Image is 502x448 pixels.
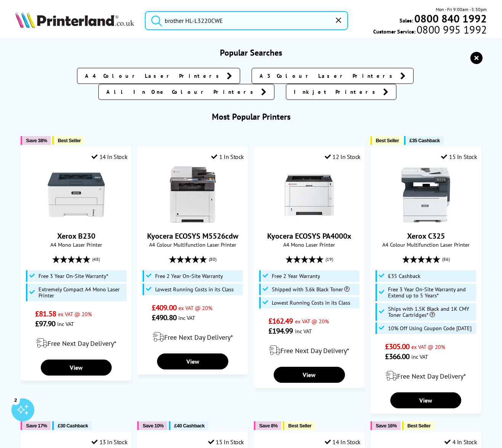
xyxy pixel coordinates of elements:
span: Free 2 Year Warranty [272,273,320,279]
span: inc VAT [295,328,312,335]
span: £35 Cashback [409,138,439,143]
span: Ships with 1.5K Black and 1K CMY Toner Cartridges* [388,306,474,318]
div: 14 In Stock [325,438,361,446]
span: (19) [326,252,333,267]
span: £97.90 [35,319,55,329]
span: Save 16% [376,423,397,429]
span: Best Seller [58,138,81,143]
span: £409.00 [152,303,176,313]
a: A4 Colour Laser Printers [77,68,240,84]
a: View [157,353,228,369]
a: Printerland Logo [15,11,136,30]
span: 10% Off Using Coupon Code [DATE] [388,325,472,331]
span: Lowest Running Costs in its Class [155,286,234,292]
span: Mon - Fri 9:00am - 5:30pm [436,6,487,13]
div: 14 In Stock [91,153,127,161]
span: £194.99 [268,326,293,336]
span: £366.00 [385,352,410,361]
button: Best Seller [370,136,403,145]
span: (86) [442,252,450,267]
a: 0800 840 1992 [413,15,487,22]
div: 4 In Stock [444,438,477,446]
button: Best Seller [402,421,435,430]
h3: Most Popular Printers [15,111,487,122]
button: £40 Cashback [169,421,208,430]
span: £35 Cashback [388,273,420,279]
div: modal_delivery [375,365,477,387]
span: Free 2 Year On-Site Warranty [155,273,223,279]
button: Save 38% [21,136,51,145]
b: 0800 840 1992 [414,11,487,26]
img: Xerox C325 [397,166,454,223]
span: (48) [92,252,100,267]
span: ex VAT @ 20% [411,343,445,350]
span: Best Seller [407,423,431,429]
img: Kyocera ECOSYS PA4000x [281,166,338,223]
span: ex VAT @ 20% [58,310,92,318]
img: Printerland Logo [15,11,134,28]
div: 1 In Stock [211,153,244,161]
span: A4 Colour Laser Printers [85,72,223,80]
span: £30 Cashback [58,423,88,429]
span: £490.80 [152,313,176,323]
button: £30 Cashback [52,421,91,430]
button: Best Seller [283,421,315,430]
span: Extremely Compact A4 Mono Laser Printer [38,286,125,299]
div: 12 In Stock [325,153,361,161]
span: (80) [209,252,217,267]
span: £162.49 [268,316,293,326]
img: Kyocera ECOSYS M5526cdw [164,166,221,223]
div: modal_delivery [258,340,361,361]
button: £35 Cashback [404,136,443,145]
span: Free 3 Year On-Site Warranty and Extend up to 5 Years* [388,286,474,299]
span: A4 Mono Laser Printer [25,241,127,248]
a: Kyocera ECOSYS PA4000x [281,217,338,225]
a: View [390,392,461,408]
span: inc VAT [411,353,428,360]
span: ex VAT @ 20% [295,318,329,325]
span: A4 Mono Laser Printer [258,241,361,248]
span: Inkjet Printers [294,88,379,96]
span: £81.58 [35,309,56,319]
a: Xerox C325 [407,231,445,241]
a: Kyocera ECOSYS PA4000x [267,231,351,241]
img: Xerox B230 [48,166,105,223]
button: Save 10% [137,421,167,430]
span: Free 3 Year On-Site Warranty* [38,273,108,279]
span: A4 Colour Multifunction Laser Printer [141,241,244,248]
a: A3 Colour Laser Printers [252,68,414,84]
input: Search product or brand [145,11,348,30]
span: Save 38% [26,138,47,143]
span: Lowest Running Costs in its Class [272,300,350,306]
span: Save 8% [259,423,277,429]
a: Kyocera ECOSYS M5526cdw [147,231,238,241]
span: A4 Colour Multifunction Laser Printer [375,241,477,248]
span: Best Seller [376,138,399,143]
span: £40 Cashback [174,423,204,429]
span: 0800 995 1992 [415,26,487,33]
a: Xerox C325 [397,217,454,225]
span: inc VAT [178,314,195,321]
span: Shipped with 3.6k Black Toner [272,286,350,292]
h3: Popular Searches [15,47,487,58]
span: Best Seller [288,423,311,429]
span: £305.00 [385,342,410,352]
span: Customer Service: [373,26,487,35]
span: inc VAT [57,320,74,328]
a: Inkjet Printers [286,84,396,100]
span: Sales: [399,17,413,24]
div: 13 In Stock [91,438,127,446]
a: Xerox B230 [48,217,105,225]
a: View [41,360,112,376]
div: 15 In Stock [441,153,477,161]
button: Save 8% [254,421,281,430]
div: 15 In Stock [208,438,244,446]
button: Best Seller [52,136,85,145]
div: modal_delivery [141,326,244,348]
button: Save 17% [21,421,51,430]
a: View [274,367,345,383]
a: All In One Colour Printers [98,84,274,100]
div: modal_delivery [25,332,127,354]
span: ex VAT @ 20% [178,304,212,312]
span: Save 10% [143,423,164,429]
